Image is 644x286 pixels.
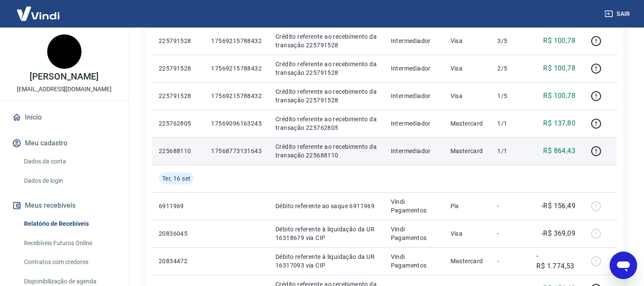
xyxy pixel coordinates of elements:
[391,197,437,215] p: Vindi Pagamentos
[10,134,118,153] button: Meu cadastro
[391,92,437,100] p: Intermediador
[275,202,377,210] p: Débito referente ao saque 6911969
[450,92,484,100] p: Visa
[159,64,197,73] p: 225791528
[497,229,523,238] p: -
[21,172,118,190] a: Dados de login
[610,252,637,279] iframe: Botão para abrir a janela de mensagens
[17,85,112,94] p: [EMAIL_ADDRESS][DOMAIN_NAME]
[391,37,437,45] p: Intermediador
[159,257,197,265] p: 20834472
[544,91,576,101] p: R$ 100,78
[541,201,575,211] p: -R$ 156,49
[21,215,118,233] a: Relatório de Recebíveis
[391,64,437,73] p: Intermediador
[497,64,523,73] p: 2/5
[450,64,484,73] p: Visa
[275,115,377,132] p: Crédito referente ao recebimento da transação 225762805
[544,118,576,129] p: R$ 137,80
[211,92,262,100] p: 17569215788432
[159,119,197,128] p: 225762805
[544,146,576,156] p: R$ 864,43
[159,37,197,45] p: 225791528
[10,108,118,127] a: Início
[10,196,118,215] button: Meus recebíveis
[159,202,197,210] p: 6911969
[275,142,377,160] p: Crédito referente ao recebimento da transação 225688110
[211,119,262,128] p: 17569096163245
[275,32,377,49] p: Crédito referente ao recebimento da transação 225791528
[450,229,484,238] p: Visa
[159,229,197,238] p: 20836045
[497,147,523,155] p: 1/1
[21,253,118,271] a: Contratos com credores
[275,252,377,270] p: Débito referente à liquidação da UR 16317093 via CIP
[10,0,66,27] img: Vindi
[211,147,262,155] p: 17568773131643
[159,92,197,100] p: 225791528
[47,34,82,69] img: 468e39f3-ae63-41cb-bb53-db79ca1a51eb.jpeg
[450,37,484,45] p: Visa
[275,87,377,105] p: Crédito referente ao recebimento da transação 225791528
[450,202,484,210] p: Pix
[537,251,576,271] p: -R$ 1.774,53
[275,60,377,77] p: Crédito referente ao recebimento da transação 225791528
[21,234,118,252] a: Recebíveis Futuros Online
[211,64,262,73] p: 17569215788432
[497,257,523,265] p: -
[450,257,484,265] p: Mastercard
[391,119,437,128] p: Intermediador
[30,72,98,81] p: [PERSON_NAME]
[21,153,118,170] a: Dados da conta
[159,147,197,155] p: 225688110
[450,119,484,128] p: Mastercard
[391,147,437,155] p: Intermediador
[544,63,576,74] p: R$ 100,78
[275,225,377,242] p: Débito referente à liquidação da UR 16318679 via CIP
[497,119,523,128] p: 1/1
[603,6,634,22] button: Sair
[497,37,523,45] p: 3/5
[450,147,484,155] p: Mastercard
[162,174,190,183] span: Ter, 16 set
[544,36,576,46] p: R$ 100,78
[211,37,262,45] p: 17569215788432
[497,202,523,210] p: -
[497,92,523,100] p: 1/5
[391,252,437,270] p: Vindi Pagamentos
[541,228,575,239] p: -R$ 369,09
[391,225,437,242] p: Vindi Pagamentos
